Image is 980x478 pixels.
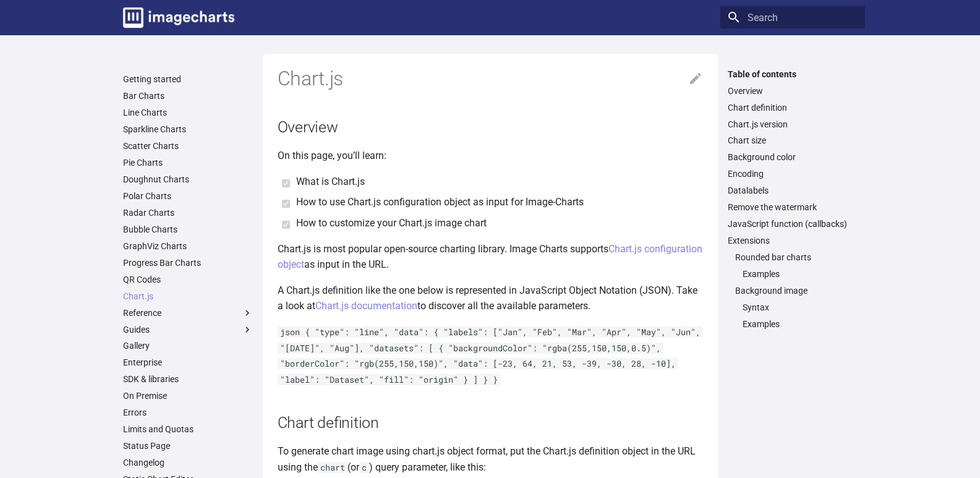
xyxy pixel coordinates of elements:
a: Image-Charts documentation [118,2,239,33]
li: What is Chart.js [296,174,703,190]
a: Doughnut Charts [123,174,253,185]
nav: Background image [735,302,858,330]
a: Chart size [728,135,858,146]
a: QR Codes [123,274,253,285]
nav: Rounded bar charts [735,268,858,280]
a: Gallery [123,340,253,351]
a: Line Charts [123,107,253,118]
a: Chart.js [123,291,253,302]
p: A Chart.js definition like the one below is represented in JavaScript Object Notation (JSON). Tak... [278,283,703,314]
li: How to customize your Chart.js image chart [296,215,703,231]
a: Examples [743,268,858,280]
a: Bubble Charts [123,224,253,235]
h2: Overview [278,116,703,138]
code: chart [318,462,347,473]
code: json { "type": "line", "data": { "labels": ["Jan", "Feb", "Mar", "Apr", "May", "Jun", "[DATE]", "... [278,326,703,385]
a: Remove the watermark [728,202,858,213]
a: Examples [743,318,858,330]
a: Radar Charts [123,207,253,218]
label: Reference [123,307,253,318]
a: Datalabels [728,185,858,196]
a: Syntax [743,302,858,313]
p: Chart.js is most popular open-source charting library. Image Charts supports as input in the URL. [278,241,703,273]
h2: Chart definition [278,412,703,433]
a: Changelog [123,457,253,468]
a: Background color [728,152,858,163]
a: JavaScript function (callbacks) [728,218,858,229]
a: Chart definition [728,102,858,113]
a: Polar Charts [123,190,253,202]
p: To generate chart image using chart.js object format, put the Chart.js definition object in the U... [278,443,703,475]
input: Search [720,6,865,28]
a: Encoding [728,168,858,179]
label: Table of contents [720,69,865,80]
a: Status Page [123,440,253,451]
a: Enterprise [123,357,253,368]
a: SDK & libraries [123,373,253,385]
a: Scatter Charts [123,140,253,152]
a: Background image [735,285,858,296]
a: Sparkline Charts [123,124,253,135]
nav: Extensions [728,252,858,330]
a: Overview [728,85,858,96]
nav: Table of contents [720,69,865,330]
a: Progress Bar Charts [123,257,253,268]
li: How to use Chart.js configuration object as input for Image-Charts [296,194,703,210]
a: Chart.js documentation [315,300,417,312]
a: Pie Charts [123,157,253,168]
a: Chart.js version [728,119,858,130]
a: Extensions [728,235,858,246]
a: Errors [123,407,253,418]
label: Guides [123,324,253,335]
a: Limits and Quotas [123,424,253,435]
h1: Chart.js [278,66,703,92]
a: Getting started [123,74,253,85]
p: On this page, you’ll learn: [278,148,703,164]
img: logo [123,7,234,28]
code: c [359,462,369,473]
a: Rounded bar charts [735,252,858,263]
a: GraphViz Charts [123,241,253,252]
a: Bar Charts [123,90,253,101]
a: On Premise [123,390,253,401]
